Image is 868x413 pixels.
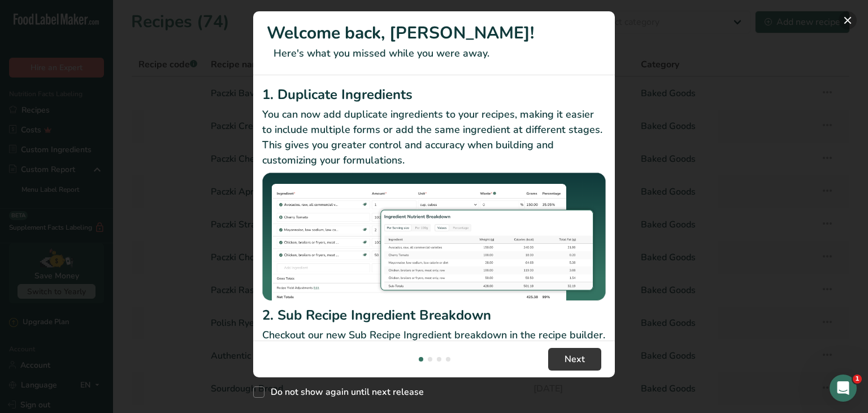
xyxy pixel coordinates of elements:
[565,352,585,366] span: Next
[548,348,601,371] button: Next
[262,84,606,105] h2: 1. Duplicate Ingredients
[853,375,862,384] span: 1
[267,20,601,46] h1: Welcome back, [PERSON_NAME]!
[262,173,606,301] img: Duplicate Ingredients
[262,107,606,168] p: You can now add duplicate ingredients to your recipes, making it easier to include multiple forms...
[267,46,601,61] p: Here's what you missed while you were away.
[264,386,424,398] span: Do not show again until next release
[262,305,606,325] h2: 2. Sub Recipe Ingredient Breakdown
[262,328,606,373] p: Checkout our new Sub Recipe Ingredient breakdown in the recipe builder. You can now see your Reci...
[830,375,857,402] iframe: Intercom live chat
